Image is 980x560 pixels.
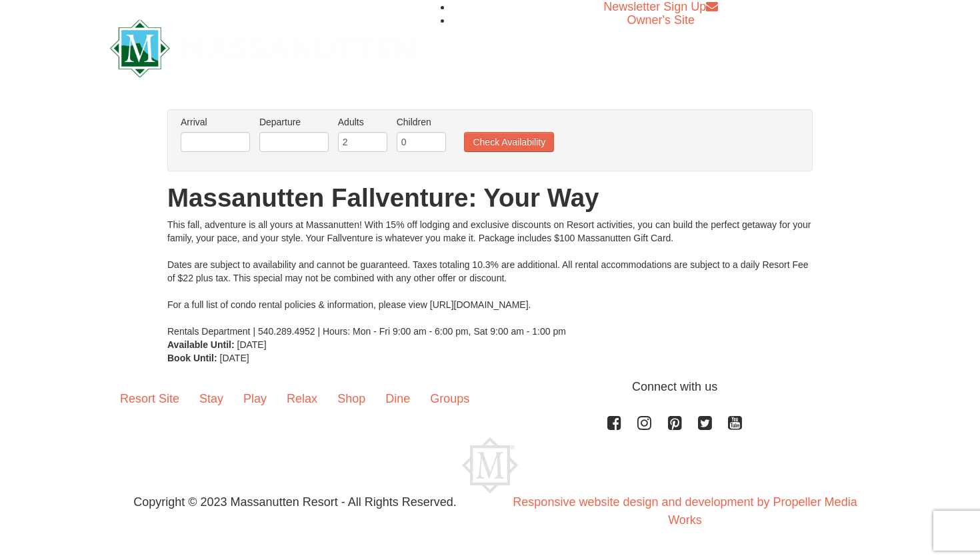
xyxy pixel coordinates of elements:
a: Relax [277,378,327,419]
a: Responsive website design and development by Propeller Media Works [513,495,857,527]
span: [DATE] [220,353,249,363]
label: Arrival [181,115,250,129]
img: Massanutten Resort Logo [110,19,415,77]
a: Owner's Site [627,13,695,27]
div: This fall, adventure is all yours at Massanutten! With 15% off lodging and exclusive discounts on... [167,218,813,338]
label: Adults [338,115,387,129]
a: Stay [189,378,233,419]
h1: Massanutten Fallventure: Your Way [167,185,813,211]
a: Shop [327,378,375,419]
button: Check Availability [464,132,554,152]
a: Play [233,378,277,419]
strong: Available Until: [167,339,235,350]
a: Massanutten Resort [110,31,415,62]
label: Departure [259,115,329,129]
a: Groups [420,378,479,419]
a: Dine [375,378,420,419]
p: Connect with us [110,378,870,396]
a: Resort Site [110,378,189,419]
span: [DATE] [237,339,267,350]
label: Children [397,115,446,129]
p: Copyright © 2023 Massanutten Resort - All Rights Reserved. [100,493,490,511]
strong: Book Until: [167,353,217,363]
img: Massanutten Resort Logo [462,437,518,493]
